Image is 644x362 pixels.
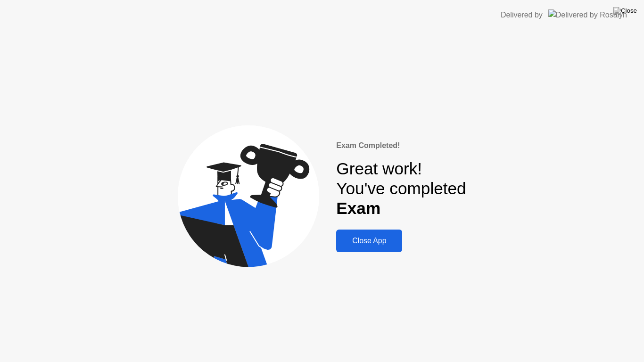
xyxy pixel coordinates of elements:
div: Close App [339,237,399,245]
img: Delivered by Rosalyn [548,9,627,20]
div: Delivered by [501,9,543,21]
img: Close [613,7,637,15]
button: Close App [336,230,402,252]
b: Exam [336,199,380,217]
div: Exam Completed! [336,140,466,151]
div: Great work! You've completed [336,159,466,219]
